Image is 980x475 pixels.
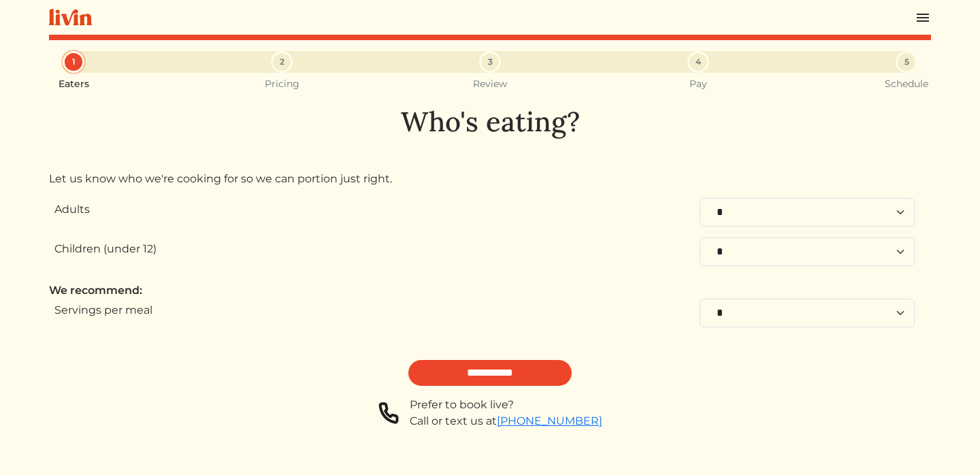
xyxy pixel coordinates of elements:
img: phone-a8f1853615f4955a6c6381654e1c0f7430ed919b147d78756318837811cda3a7.svg [378,397,399,429]
small: Pay [689,78,707,90]
small: Eaters [59,78,89,90]
p: Let us know who we're cooking for so we can portion just right. [49,171,931,187]
h1: Who's eating? [49,105,931,138]
small: Review [473,78,507,90]
div: Call or text us at [410,413,602,429]
span: 3 [488,56,493,68]
div: Prefer to book live? [410,397,602,413]
small: Pricing [265,78,299,90]
label: Servings per meal [54,302,152,318]
small: Schedule [885,78,928,90]
span: 5 [904,56,909,68]
span: 1 [72,56,76,68]
a: [PHONE_NUMBER] [497,414,602,427]
label: Children (under 12) [54,241,157,257]
span: 2 [280,56,284,68]
img: menu_hamburger-cb6d353cf0ecd9f46ceae1c99ecbeb4a00e71ca567a856bd81f57e9d8c17bb26.svg [915,10,931,26]
span: 4 [696,56,701,68]
label: Adults [54,201,90,218]
div: We recommend: [49,282,931,299]
img: livin-logo-a0d97d1a881af30f6274990eb6222085a2533c92bbd1e4f22c21b4f0d0e3210c.svg [49,9,92,26]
